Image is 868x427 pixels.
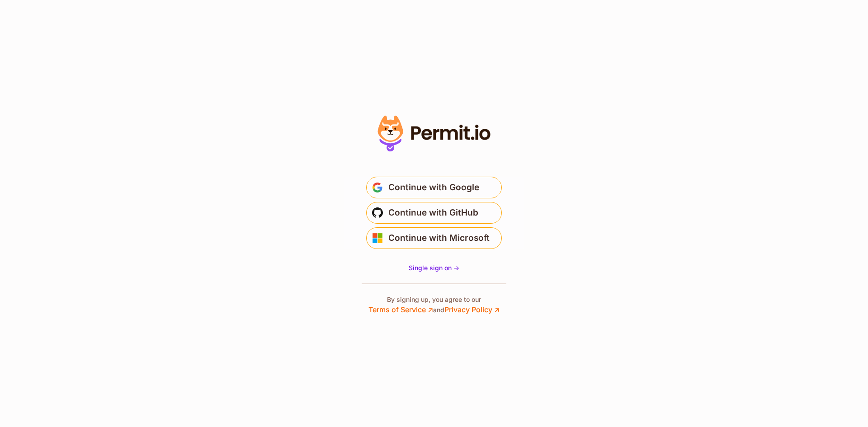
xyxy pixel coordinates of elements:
button: Continue with GitHub [366,202,502,224]
a: Terms of Service ↗ [368,305,433,314]
span: Single sign on -> [409,264,459,272]
a: Privacy Policy ↗ [444,305,500,314]
span: Continue with Google [388,180,479,195]
button: Continue with Microsoft [366,227,502,249]
p: By signing up, you agree to our and [368,295,500,315]
button: Continue with Google [366,177,502,198]
span: Continue with GitHub [388,206,478,220]
a: Single sign on -> [409,263,459,272]
span: Continue with Microsoft [388,231,490,245]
